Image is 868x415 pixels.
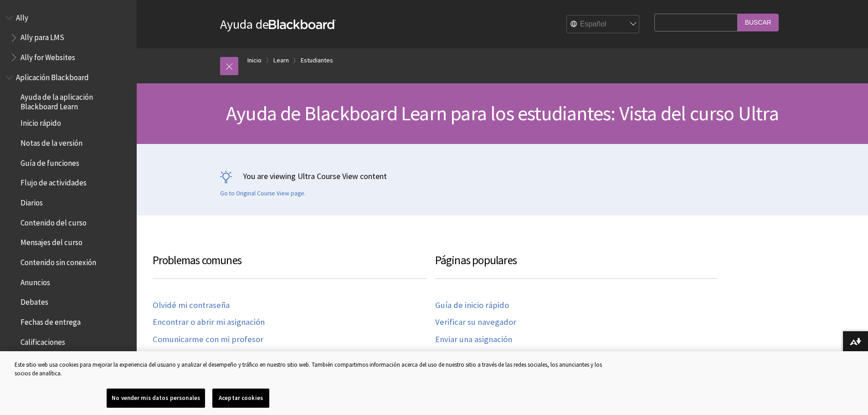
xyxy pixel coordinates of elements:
span: Anuncios [21,275,50,287]
button: Aceptar cookies [212,389,269,408]
span: Guía de funciones [21,155,79,168]
h3: Problemas comunes [153,252,426,279]
button: No vender mis datos personales [107,389,205,408]
span: Ayuda de Blackboard Learn para los estudiantes: Vista del curso Ultra [226,101,779,126]
a: Ayuda deBlackboard [220,16,336,32]
input: Buscar [738,14,779,31]
span: Calificaciones [21,334,65,347]
h3: Páginas populares [435,252,718,279]
span: Ally for Websites [21,50,75,62]
span: Flujo de actividades [21,175,87,188]
span: Ally [16,10,28,22]
a: Guía de inicio rápido [435,300,509,311]
span: Debates [21,295,48,307]
a: Verificar su navegador [435,317,516,328]
span: Fechas de entrega [21,314,81,327]
strong: Blackboard [269,20,336,29]
a: Encontrar o abrir mi asignación [153,317,265,328]
span: Contenido del curso [21,215,87,227]
a: Estudiantes [301,55,333,66]
a: Learn [273,55,289,66]
a: Inicio [247,55,262,66]
select: Site Language Selector [567,15,640,34]
a: Comunicarme con mi profesor [153,334,263,345]
span: Ally para LMS [21,30,64,42]
span: Aplicación Blackboard [16,70,89,82]
span: Mensajes del curso [21,235,82,247]
p: You are viewing Ultra Course View content [220,170,785,182]
span: Notas de la versión [21,135,82,148]
a: Olvidé mi contraseña [153,300,230,311]
nav: Book outline for Anthology Ally Help [5,10,131,65]
span: Inicio rápido [21,116,61,128]
a: Enviar una asignación [435,334,512,345]
span: Ayuda de la aplicación Blackboard Learn [21,90,130,111]
span: Contenido sin conexión [21,255,96,267]
a: Go to Original Course View page. [220,190,306,198]
div: Este sitio web usa cookies para mejorar la experiencia del usuario y analizar el desempeño y tráf... [15,360,608,378]
span: Diarios [21,195,43,207]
